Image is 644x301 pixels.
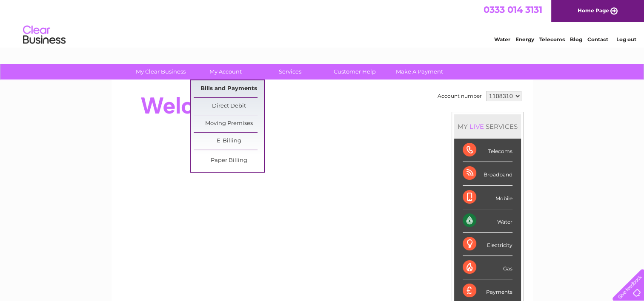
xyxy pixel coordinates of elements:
div: MY SERVICES [454,114,521,139]
div: Mobile [463,186,512,209]
a: Direct Debit [194,98,264,115]
a: Water [494,36,510,43]
div: Broadband [463,162,512,185]
div: Gas [463,256,512,279]
a: Blog [570,36,582,43]
a: Energy [515,36,534,43]
a: My Account [190,64,260,80]
a: Services [255,64,325,80]
a: E-Billing [194,133,264,150]
div: Water [463,209,512,233]
a: Make A Payment [384,64,455,80]
a: Contact [587,36,608,43]
div: LIVE [468,122,486,131]
td: Account number [435,89,484,103]
div: Electricity [463,233,512,256]
a: My Clear Business [126,64,196,80]
a: 0333 014 3131 [484,4,542,15]
img: logo.png [23,22,66,48]
a: Log out [616,36,636,43]
a: Customer Help [320,64,390,80]
a: Telecoms [539,36,565,43]
a: Paper Billing [194,152,264,169]
div: Clear Business is a trading name of Verastar Limited (registered in [GEOGRAPHIC_DATA] No. 3667643... [121,5,524,41]
div: Telecoms [463,139,512,162]
a: Bills and Payments [194,80,264,97]
a: Moving Premises [194,115,264,132]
